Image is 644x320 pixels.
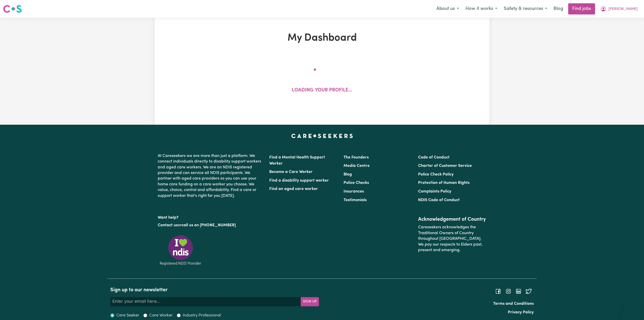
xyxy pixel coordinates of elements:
img: Registered NDIS provider [158,234,203,266]
h1: My Dashboard [213,32,431,44]
a: Find an aged care worker [269,187,318,191]
a: Contact us [158,223,178,227]
p: or [158,220,263,230]
button: About us [433,4,462,14]
iframe: Button to launch messaging window [624,300,640,316]
a: Find a disability support worker [269,179,329,183]
a: Careseekers home page [291,134,353,138]
p: Loading your profile... [292,87,352,94]
label: Industry Professional [183,312,221,318]
button: Safety & resources [500,4,550,14]
p: Careseekers acknowledges the Traditional Owners of Country throughout [GEOGRAPHIC_DATA]. We pay o... [418,222,486,255]
a: Find jobs [568,3,595,14]
a: Become a Care Worker [269,170,313,174]
a: Testimonials [344,198,367,202]
a: Blog [344,172,352,177]
a: Follow Careseekers on LinkedIn [515,289,522,293]
img: Careseekers logo [3,4,22,13]
a: Find a Mental Health Support Worker [269,155,325,166]
a: Terms and Conditions [493,302,534,306]
a: Complaints Policy [418,189,451,194]
a: Privacy Policy [508,310,534,314]
a: Follow Careseekers on Twitter [526,289,532,293]
p: At Careseekers we are more than just a platform. We connect individuals directly to disability su... [158,151,263,201]
a: Media Centre [344,164,370,168]
label: Care Seeker [116,312,139,318]
input: Enter your email here... [110,297,301,306]
button: How it works [462,4,500,14]
button: Subscribe [301,297,319,306]
span: [PERSON_NAME] [609,6,638,12]
label: Care Worker [149,312,173,318]
a: Protection of Human Rights [418,181,470,185]
a: Code of Conduct [418,155,450,159]
a: call us on [PHONE_NUMBER] [182,223,236,227]
a: Police Check Policy [418,172,454,177]
a: Careseekers logo [3,3,22,15]
a: NDIS Code of Conduct [418,198,460,202]
a: Follow Careseekers on Instagram [505,289,511,293]
a: Insurances [344,189,364,194]
a: Blog [550,3,566,14]
h2: Sign up to our newsletter [110,287,319,293]
a: Follow Careseekers on Facebook [495,289,501,293]
a: The Founders [344,155,369,159]
h2: Acknowledgement of Country [418,216,486,222]
a: Charter of Customer Service [418,164,472,168]
a: Police Checks [344,181,369,185]
p: Want help? [158,213,263,220]
button: My Account [597,4,641,14]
